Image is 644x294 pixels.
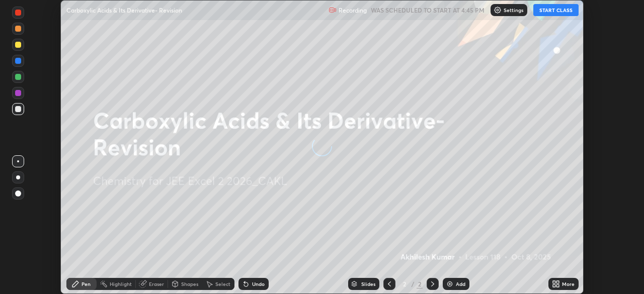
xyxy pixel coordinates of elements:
div: Add [456,281,465,286]
div: Highlight [110,281,132,286]
p: Recording [339,7,367,14]
div: More [562,281,575,286]
div: Shapes [181,281,198,286]
div: Pen [82,281,91,286]
img: recording.375f2c34.svg [329,6,337,14]
h5: WAS SCHEDULED TO START AT 4:45 PM [371,6,485,15]
div: Slides [361,281,375,286]
div: 2 [399,281,410,287]
div: Select [215,281,230,286]
p: Settings [504,8,523,13]
div: / [412,281,415,287]
div: 2 [417,279,423,288]
button: START CLASS [533,4,579,16]
img: class-settings-icons [494,6,502,14]
div: Eraser [149,281,164,286]
img: add-slide-button [446,280,454,288]
p: Carboxylic Acids & Its Derivative- Revision [66,6,182,14]
div: Undo [252,281,265,286]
